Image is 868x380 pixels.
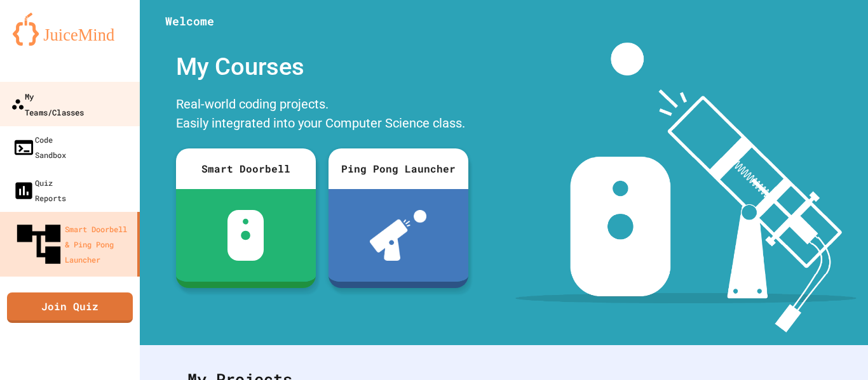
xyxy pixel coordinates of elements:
[515,43,856,332] img: banner-image-my-projects.png
[329,148,468,189] div: Ping Pong Launcher
[7,292,133,323] a: Join Quiz
[170,91,475,139] div: Real-world coding projects. Easily integrated into your Computer Science class.
[227,210,264,261] img: sdb-white.svg
[13,218,132,270] div: Smart Doorbell & Ping Pong Launcher
[13,175,66,206] div: Quiz Reports
[13,13,127,46] img: logo-orange.svg
[176,148,316,189] div: Smart Doorbell
[170,43,475,91] div: My Courses
[370,210,426,261] img: ppl-with-ball.png
[11,88,84,119] div: My Teams/Classes
[13,132,66,162] div: Code Sandbox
